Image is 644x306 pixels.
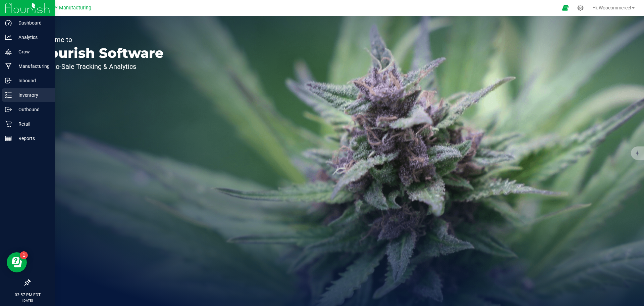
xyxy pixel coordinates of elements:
p: Manufacturing [12,62,52,70]
div: Manage settings [576,5,585,11]
inline-svg: Retail [5,121,12,127]
inline-svg: Analytics [5,34,12,41]
p: Outbound [12,105,52,114]
iframe: Resource center unread badge [20,251,28,259]
p: Inbound [12,77,52,85]
iframe: Resource center [7,252,27,272]
span: Hi, Woocommerce! [592,5,631,10]
inline-svg: Inbound [5,77,12,84]
p: Reports [12,134,52,142]
p: Seed-to-Sale Tracking & Analytics [36,63,164,70]
p: Flourish Software [36,46,164,60]
p: Welcome to [36,36,164,43]
p: Analytics [12,33,52,41]
p: [DATE] [3,298,52,303]
inline-svg: Grow [5,48,12,55]
p: Retail [12,120,52,128]
span: Open Ecommerce Menu [558,1,573,14]
inline-svg: Reports [5,135,12,142]
inline-svg: Manufacturing [5,63,12,70]
p: Dashboard [12,19,52,27]
p: 03:57 PM EDT [3,292,52,298]
p: Inventory [12,91,52,99]
inline-svg: Inventory [5,92,12,98]
p: Grow [12,48,52,56]
span: ECNY Manufacturing [46,5,91,11]
inline-svg: Dashboard [5,19,12,26]
inline-svg: Outbound [5,106,12,113]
